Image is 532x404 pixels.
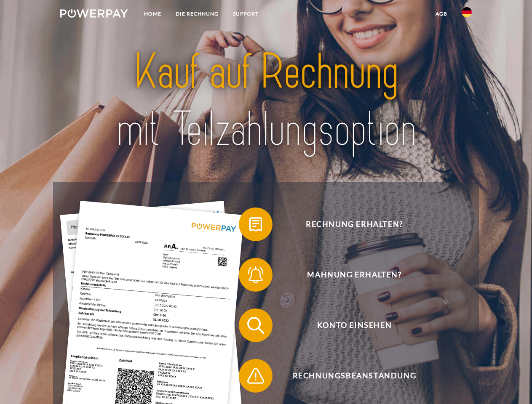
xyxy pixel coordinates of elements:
span: Rechnung erhalten? [251,207,457,241]
a: agb [428,6,454,21]
span: Rechnungsbeanstandung [251,359,457,393]
img: qb_search.svg [245,315,266,336]
img: de [462,7,472,17]
button: Rechnung erhalten? [239,207,458,241]
img: title-powerpay_de.svg [80,40,452,161]
a: Home [137,6,168,21]
img: logo-powerpay-white.svg [60,9,128,18]
a: DIE RECHNUNG [168,6,226,21]
img: qb_warning.svg [245,365,266,386]
span: Mahnung erhalten? [251,258,457,292]
button: Mahnung erhalten? [239,258,458,292]
span: Konto einsehen [251,308,457,342]
img: qb_bill.svg [245,214,266,235]
a: SUPPORT [226,6,266,21]
img: qb_bell.svg [245,264,266,285]
button: Rechnungsbeanstandung [239,359,458,393]
button: Konto einsehen [239,308,458,342]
